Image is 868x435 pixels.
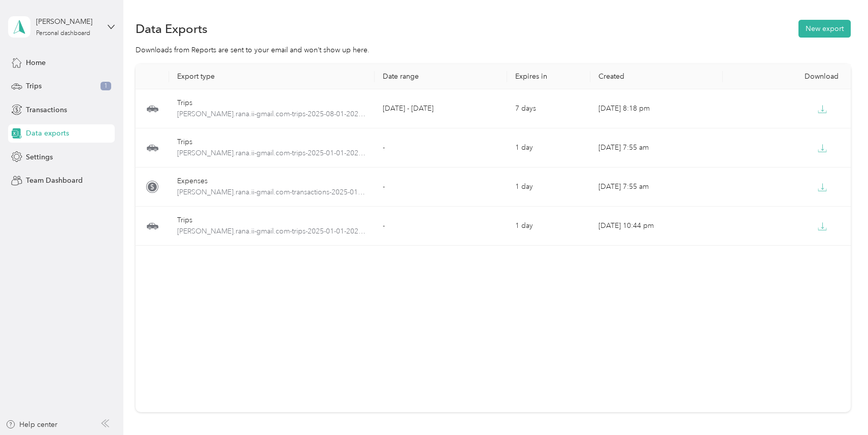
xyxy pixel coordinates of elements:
span: Team Dashboard [26,175,83,186]
iframe: Everlance-gr Chat Button Frame [811,378,868,435]
span: mike.rana.ii-gmail.com-trips-2025-08-01-2025-08-31.csv [177,109,366,120]
div: Download [731,72,847,81]
button: New export [798,20,851,38]
td: - [375,128,507,168]
td: - [375,168,507,207]
div: Trips [177,215,366,226]
span: mike.rana.ii-gmail.com-transactions-2025-01-01-2025-08-24.xlsx [177,187,366,198]
span: Trips [26,81,42,91]
div: Personal dashboard [36,30,90,37]
th: Export type [169,64,375,89]
td: [DATE] - [DATE] [375,89,507,128]
span: mike.rana.ii-gmail.com-trips-2025-01-01-2025-08-23.csv [177,226,366,237]
td: - [375,207,507,246]
div: Trips [177,97,366,109]
span: mike.rana.ii-gmail.com-trips-2025-01-01-2025-08-24.xlsx [177,148,366,159]
div: [PERSON_NAME] [36,16,99,27]
span: 1 [101,82,111,91]
td: 1 day [507,128,590,168]
div: Trips [177,137,366,148]
span: Settings [26,152,53,162]
span: Home [26,57,46,68]
td: [DATE] 8:18 pm [590,89,723,128]
th: Created [590,64,723,89]
th: Expires in [507,64,590,89]
th: Date range [375,64,507,89]
td: [DATE] 10:44 pm [590,207,723,246]
td: 1 day [507,207,590,246]
td: 7 days [507,89,590,128]
td: 1 day [507,168,590,207]
span: Transactions [26,105,67,115]
td: [DATE] 7:55 am [590,128,723,168]
div: Expenses [177,176,366,187]
button: Help center [6,419,57,430]
h1: Data Exports [136,23,208,34]
div: Downloads from Reports are sent to your email and won’t show up here. [136,45,850,55]
td: [DATE] 7:55 am [590,168,723,207]
span: Data exports [26,128,69,139]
